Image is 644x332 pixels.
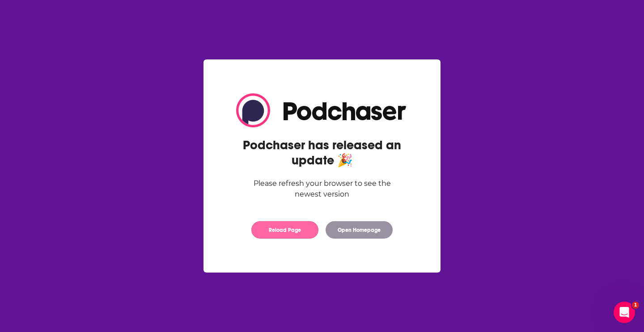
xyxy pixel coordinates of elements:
[326,221,393,239] button: Open Homepage
[236,93,408,127] img: Logo
[236,138,408,168] h2: Podchaser has released an update 🎉
[614,302,635,323] iframe: Intercom live chat
[632,302,639,309] span: 1
[251,221,318,239] button: Reload Page
[236,178,408,200] div: Please refresh your browser to see the newest version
